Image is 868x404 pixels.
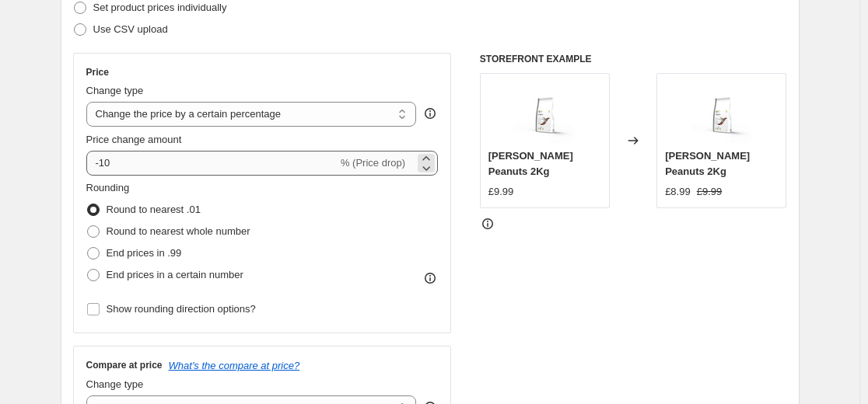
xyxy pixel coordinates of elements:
button: What's the compare at price? [169,360,300,371]
span: Round to nearest whole number [107,225,250,237]
span: Set product prices individually [93,2,227,13]
span: Use CSV upload [93,23,168,35]
input: -15 [86,151,338,176]
span: Price change amount [86,134,182,145]
span: % (Price drop) [341,157,405,169]
div: £8.99 [665,184,691,200]
h6: STOREFRONT EXAMPLE [480,53,787,65]
span: End prices in a certain number [107,269,243,280]
img: H060008__30845.1610037120.1280.1280_80x.jpg [513,82,576,144]
span: [PERSON_NAME] Peanuts 2Kg [665,150,750,177]
span: Rounding [86,182,130,193]
h3: Price [86,66,109,78]
span: Change type [86,85,144,96]
span: Round to nearest .01 [107,204,201,215]
h3: Compare at price [86,359,163,371]
span: End prices in .99 [107,247,182,259]
div: help [422,106,438,121]
span: Show rounding direction options? [107,303,256,315]
strike: £9.99 [697,184,723,200]
div: £9.99 [488,184,514,200]
img: H060008__30845.1610037120.1280.1280_80x.jpg [691,82,753,144]
span: Change type [86,378,144,390]
span: [PERSON_NAME] Peanuts 2Kg [488,150,573,177]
